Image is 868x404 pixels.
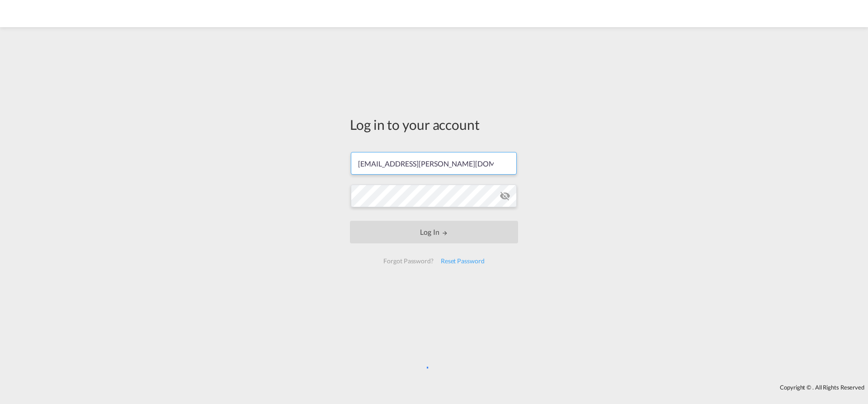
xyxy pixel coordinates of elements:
[380,253,437,269] div: Forgot Password?
[437,253,488,269] div: Reset Password
[350,115,518,134] div: Log in to your account
[350,221,518,243] button: LOGIN
[351,152,517,175] input: Enter email/phone number
[500,190,510,201] md-icon: icon-eye-off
